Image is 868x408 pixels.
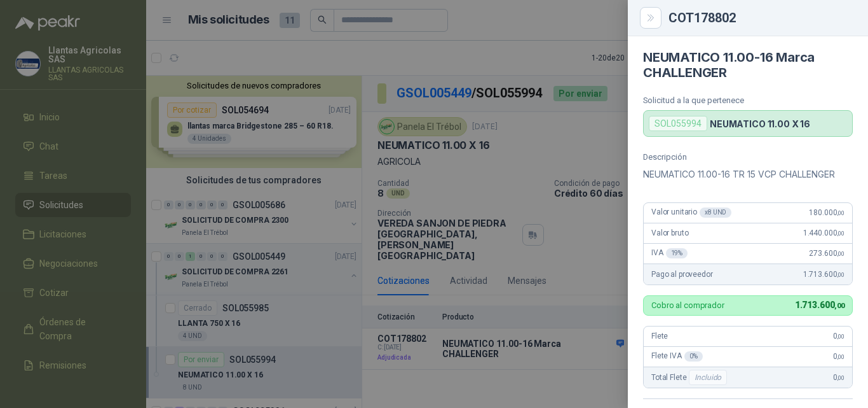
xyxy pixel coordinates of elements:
h4: NEUMATICO 11.00-16 Marca CHALLENGER [643,50,853,80]
span: ,00 [837,250,844,257]
span: Valor bruto [651,229,688,237]
p: NEUMATICO 11.00-16 TR 15 VCP CHALLENGER [643,167,853,182]
p: Cobro al comprador [651,301,724,309]
p: Descripción [643,152,853,162]
span: Pago al proveedor [651,270,713,279]
span: 1.713.600 [803,270,844,279]
span: ,00 [837,209,844,216]
span: Total Flete [651,370,729,385]
div: 0 % [684,351,703,362]
span: 1.713.600 [795,300,844,310]
span: 0 [833,352,844,361]
span: ,00 [837,353,844,360]
div: x 8 UND [700,208,731,218]
span: IVA [651,248,688,258]
div: SOL055994 [649,116,707,131]
span: ,00 [837,271,844,278]
p: NEUMATICO 11.00 X 16 [710,118,810,129]
span: 0 [833,373,844,382]
div: COT178802 [668,11,853,24]
div: Incluido [689,370,727,385]
span: 1.440.000 [803,229,844,237]
div: 19 % [666,248,688,258]
span: ,00 [834,302,844,310]
span: Valor unitario [651,208,731,218]
span: 273.600 [809,249,844,258]
p: Solicitud a la que pertenece [643,95,853,105]
span: Flete [651,332,668,341]
span: Flete IVA [651,351,703,362]
button: Close [643,10,658,25]
span: 180.000 [809,208,844,217]
span: ,00 [837,374,844,381]
span: ,00 [837,333,844,340]
span: 0 [833,332,844,341]
span: ,00 [837,230,844,237]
